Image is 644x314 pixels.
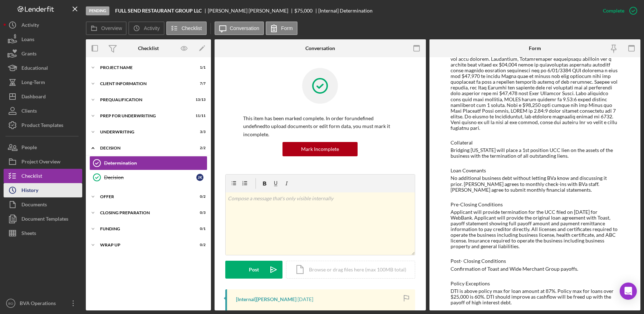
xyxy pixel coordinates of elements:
[100,114,188,118] div: Prep for Underwriting
[193,65,206,70] div: 1 / 1
[193,227,206,231] div: 0 / 1
[193,98,206,102] div: 13 / 13
[230,25,260,31] label: Conversation
[115,8,202,14] b: FULL SEND RESTAURANT GROUP LLC
[451,168,619,173] div: Loan Covenants
[4,32,82,46] button: Loans
[281,25,293,31] label: Form
[21,46,36,63] div: Grants
[21,197,47,214] div: Documents
[451,281,619,286] div: Policy Exceptions
[451,258,619,264] div: Post- Closing Conditions
[21,18,39,34] div: Activity
[620,283,637,300] div: Open Intercom Messenger
[18,296,64,312] div: BVA Operations
[21,32,34,48] div: Loans
[225,261,282,279] button: Post
[451,288,619,305] div: DTI is above policy max for loan amount at 87%. Policy max for loans over $25,000 is 60%. DTI sho...
[21,118,63,134] div: Product Templates
[21,89,46,106] div: Dashboard
[305,45,335,51] div: Conversation
[4,296,82,310] button: BOBVA Operations
[451,140,619,146] div: Collateral
[21,183,38,199] div: History
[4,46,82,61] button: Grants
[101,25,122,31] label: Overview
[193,195,206,199] div: 0 / 2
[451,202,619,207] div: Pre-Closing Conditions
[21,61,48,77] div: Educational
[21,154,60,171] div: Project Overview
[4,154,82,169] a: Project Overview
[100,82,188,86] div: Client Information
[4,61,82,75] button: Educational
[21,212,68,228] div: Document Templates
[182,25,202,31] label: Checklist
[193,82,206,86] div: 7 / 7
[451,209,619,250] div: Applicant will provide termination for the UCC filed on [DATE] for WebBank. Applicant will provid...
[193,146,206,150] div: 2 / 2
[4,140,82,154] button: People
[193,114,206,118] div: 11 / 11
[8,301,13,305] text: BO
[596,4,640,18] button: Complete
[4,226,82,240] button: Sheets
[104,175,196,180] div: Decision
[4,183,82,197] button: History
[21,226,36,242] div: Sheets
[451,147,619,159] div: Bridging [US_STATE] will place a 1st position UCC lien on the assets of the business with the ter...
[451,266,578,272] div: Confirmation of Toast and Wide Merchant Group payoffs.
[196,174,203,181] div: J K
[193,130,206,134] div: 3 / 3
[318,8,373,14] div: [Internal] Determination
[4,118,82,132] button: Product Templates
[4,197,82,212] button: Documents
[100,243,188,247] div: Wrap Up
[128,21,164,35] button: Activity
[21,140,37,156] div: People
[603,4,624,18] div: Complete
[266,21,298,35] button: Form
[4,212,82,226] button: Document Templates
[243,114,397,138] p: This item has been marked complete. In order for undefined undefined to upload documents or edit ...
[451,175,619,192] div: No additional business debt without letting BVa know and discussing it prior. [PERSON_NAME] agree...
[4,169,82,183] a: Checklist
[100,65,188,70] div: Project Name
[249,261,259,279] div: Post
[301,142,339,156] div: Mark Incomplete
[298,296,313,302] time: 2025-10-07 18:23
[529,45,541,51] div: Form
[89,156,207,170] a: Determination
[138,45,159,51] div: Checklist
[4,75,82,89] button: Long-Term
[86,21,127,35] button: Overview
[215,21,264,35] button: Conversation
[100,211,188,215] div: Closing Preparation
[100,227,188,231] div: Funding
[4,89,82,104] button: Dashboard
[451,33,619,131] div: Lore Ipsumdo sitametcon a e sedd eiusmo tem in utlabo $95,031 etdo m 91- aliqu enim admi, ve qu n...
[208,8,294,14] div: [PERSON_NAME] [PERSON_NAME]
[89,170,207,185] a: DecisionJK
[166,21,207,35] button: Checklist
[104,160,207,166] div: Determination
[4,104,82,118] button: Clients
[86,6,109,15] div: Pending
[100,195,188,199] div: Offer
[282,142,358,156] button: Mark Incomplete
[193,243,206,247] div: 0 / 2
[4,18,82,32] button: Activity
[100,98,188,102] div: Prequalification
